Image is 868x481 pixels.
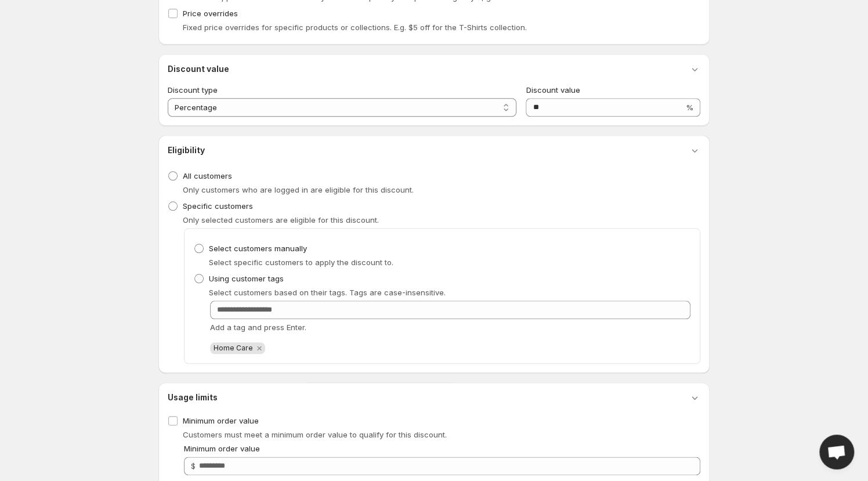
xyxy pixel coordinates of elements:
span: All customers [183,171,232,180]
span: Minimum order value [184,444,260,453]
span: Specific customers [183,201,253,211]
span: Customers must meet a minimum order value to qualify for this discount. [183,430,447,439]
span: Minimum order value [183,416,259,425]
span: Discount value [526,85,580,95]
button: Remove Home Care [254,343,265,353]
span: Discount type [168,85,218,95]
span: % [686,103,693,112]
span: Home Care [214,343,253,352]
span: $ [191,461,196,471]
span: Using customer tags [209,274,284,283]
span: Add a tag and press Enter. [210,323,306,332]
span: Only selected customers are eligible for this discount. [183,215,379,225]
h3: Discount value [168,63,229,75]
h3: Usage limits [168,392,218,403]
span: Only customers who are logged in are eligible for this discount. [183,185,414,194]
span: Select specific customers to apply the discount to. [209,258,393,267]
h3: Eligibility [168,144,205,156]
span: Fixed price overrides for specific products or collections. E.g. $5 off for the T-Shirts collection. [183,23,527,32]
div: Open chat [819,435,854,469]
span: Price overrides [183,9,238,18]
span: Select customers based on their tags. Tags are case-insensitive. [209,288,446,297]
span: Select customers manually [209,244,307,253]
